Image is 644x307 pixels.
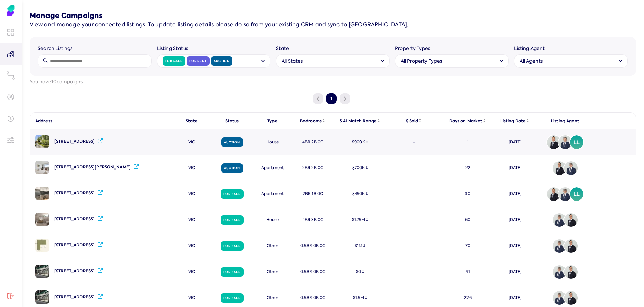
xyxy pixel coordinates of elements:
button: 1 [326,93,337,104]
label: You have 10 campaigns [30,79,636,85]
div: VIC [171,181,212,207]
label: For Rent [189,59,207,63]
label: For Sale [223,192,240,196]
div: Bedrooms [300,118,326,124]
label: For Sale [223,270,240,274]
div: State [186,118,198,124]
label: Listing Agent [514,45,628,52]
label: For Sale [223,218,240,222]
div: $ 1.5M [353,295,367,301]
div: - [387,129,441,155]
label: Auction [214,59,230,63]
div: VIC [171,129,212,155]
img: Avatar of James Moss [564,265,578,279]
div: 60 [441,207,495,233]
div: VIC [171,207,212,233]
div: [STREET_ADDRESS] [54,216,95,222]
img: Avatar of Adrian Stefanetti [558,187,572,201]
div: Listing Agent [551,118,579,124]
div: 4BR 3B 0C [293,207,333,233]
div: house [252,207,293,233]
div: Days on Market [449,118,487,124]
div: 2BR 2B 0C [293,155,333,181]
div: - [387,207,441,233]
img: image [35,135,49,148]
div: [STREET_ADDRESS] [54,294,95,300]
div: Type [267,118,278,124]
label: Listing Status [157,45,271,52]
label: Search Listings [38,45,152,52]
span: Avatar of Lille Lai [570,135,583,149]
div: - [387,181,441,207]
div: [DATE] [495,181,535,207]
img: Avatar of Adrian Stefanetti [564,161,578,175]
div: 4BR 2B 0C [293,129,333,155]
div: [DATE] [495,155,535,181]
img: Avatar of Adrian Stefanetti [558,135,572,149]
img: image [35,265,49,278]
img: Avatar of James Moss [564,291,578,305]
div: 0.5BR 0B 0C [293,233,333,259]
div: [STREET_ADDRESS][PERSON_NAME] [54,164,131,170]
div: [STREET_ADDRESS] [54,242,95,248]
div: 30 [441,181,495,207]
div: VIC [171,233,212,259]
div: 0.5BR 0B 0C [293,259,333,285]
div: $ 0 [356,269,364,275]
span: LL [570,135,583,149]
div: [DATE] [495,259,535,285]
div: 2BR 1B 0C [293,181,333,207]
img: Avatar of James Moss [547,187,560,201]
label: Auction [224,166,240,170]
div: [DATE] [495,207,535,233]
p: View and manage your connected listings. To update listing details please do so from your existin... [30,20,636,29]
div: $ 1M [355,243,366,249]
img: image [35,239,49,252]
div: 1 [441,129,495,155]
div: other [252,259,293,285]
img: Avatar of James Moss [547,135,560,149]
span: LL [570,187,583,201]
img: Avatar of Adrian Stefanetti [553,265,566,279]
img: image [35,187,49,200]
div: house [252,129,293,155]
h5: Manage Campaigns [30,11,636,20]
div: [STREET_ADDRESS] [54,190,95,196]
img: Avatar of James Moss [553,161,566,175]
div: 70 [441,233,495,259]
div: - [387,155,441,181]
div: 22 [441,155,495,181]
label: For Sale [165,59,183,63]
img: Avatar of James Moss [564,213,578,227]
div: [STREET_ADDRESS] [54,268,95,274]
div: $ Sold [406,118,422,124]
div: Listing Date [500,118,530,124]
div: Status [225,118,239,124]
img: Avatar of James Moss [564,239,578,253]
div: VIC [171,155,212,181]
div: apartment [252,155,293,181]
img: Avatar of Adrian Stefanetti [553,291,566,305]
div: $ 450K [352,191,368,197]
div: other [252,233,293,259]
div: $ 1.75M [352,217,368,223]
div: [DATE] [495,129,535,155]
div: apartment [252,181,293,207]
div: 91 [441,259,495,285]
div: Address [30,118,171,124]
div: $ 900K [352,139,368,145]
img: Avatar of Adrian Stefanetti [553,213,566,227]
div: VIC [171,259,212,285]
div: [STREET_ADDRESS] [54,139,95,144]
span: Avatar of Lille Lai [570,187,583,201]
label: For Sale [223,244,240,248]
